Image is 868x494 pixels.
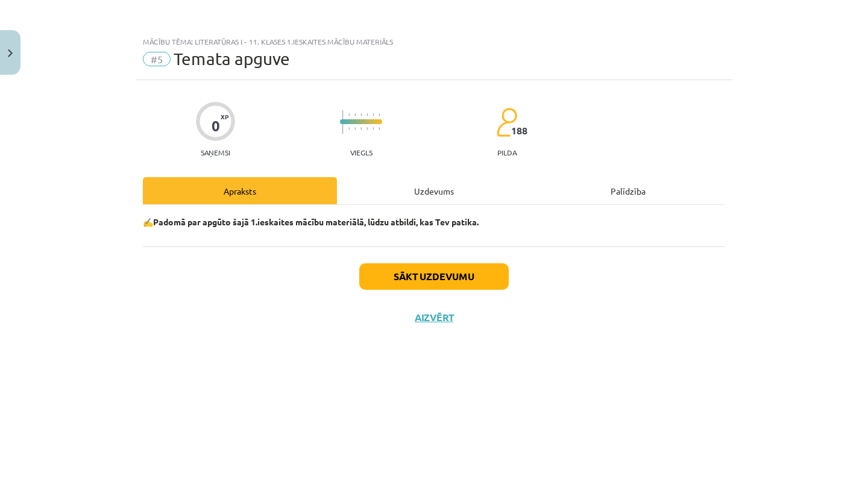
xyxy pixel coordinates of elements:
p: Saņemsi [196,148,235,157]
img: icon-short-line-57e1e144782c952c97e751825c79c345078a6d821885a25fce030b3d8c18986b.svg [354,113,356,116]
div: Apraksts [143,177,337,204]
img: icon-long-line-d9ea69661e0d244f92f715978eff75569469978d946b2353a9bb055b3ed8787d.svg [342,110,344,134]
div: Uzdevums [337,177,531,204]
div: Mācību tēma: Literatūras i - 11. klases 1.ieskaites mācību materiāls [143,37,725,46]
button: Aizvērt [411,311,457,324]
img: icon-short-line-57e1e144782c952c97e751825c79c345078a6d821885a25fce030b3d8c18986b.svg [379,127,380,130]
p: pilda [497,148,517,157]
img: icon-short-line-57e1e144782c952c97e751825c79c345078a6d821885a25fce030b3d8c18986b.svg [348,113,350,116]
span: Temata apguve [174,49,290,69]
div: 0 [212,117,220,134]
span: XP [221,113,228,120]
button: Sākt uzdevumu [359,263,509,290]
p: Viegls [350,148,373,157]
span: 188 [511,125,527,136]
img: icon-short-line-57e1e144782c952c97e751825c79c345078a6d821885a25fce030b3d8c18986b.svg [360,127,362,130]
strong: ✍️Padomā par apgūto šajā 1.ieskaites mācību materiālā, lūdzu atbildi, kas Tev patika. [143,216,479,227]
img: icon-close-lesson-0947bae3869378f0d4975bcd49f059093ad1ed9edebbc8119c70593378902aed.svg [8,49,13,57]
img: icon-short-line-57e1e144782c952c97e751825c79c345078a6d821885a25fce030b3d8c18986b.svg [354,127,356,130]
img: icon-short-line-57e1e144782c952c97e751825c79c345078a6d821885a25fce030b3d8c18986b.svg [366,113,368,116]
img: icon-short-line-57e1e144782c952c97e751825c79c345078a6d821885a25fce030b3d8c18986b.svg [379,113,380,116]
div: Palīdzība [531,177,725,204]
img: icon-short-line-57e1e144782c952c97e751825c79c345078a6d821885a25fce030b3d8c18986b.svg [348,127,350,130]
img: icon-short-line-57e1e144782c952c97e751825c79c345078a6d821885a25fce030b3d8c18986b.svg [373,113,374,116]
img: icon-short-line-57e1e144782c952c97e751825c79c345078a6d821885a25fce030b3d8c18986b.svg [366,127,368,130]
span: #5 [143,52,171,66]
img: icon-short-line-57e1e144782c952c97e751825c79c345078a6d821885a25fce030b3d8c18986b.svg [360,113,362,116]
img: icon-short-line-57e1e144782c952c97e751825c79c345078a6d821885a25fce030b3d8c18986b.svg [373,127,374,130]
img: students-c634bb4e5e11cddfef0936a35e636f08e4e9abd3cc4e673bd6f9a4125e45ecb1.svg [496,107,517,137]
